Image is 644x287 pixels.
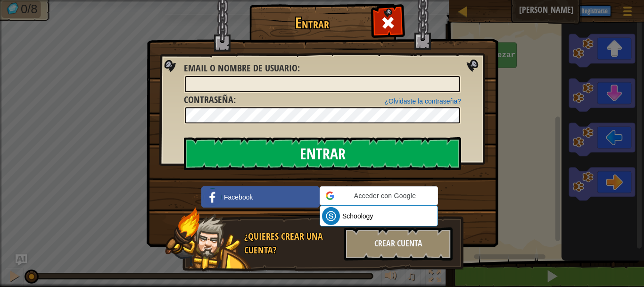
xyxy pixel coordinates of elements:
[342,211,373,221] span: Schoology
[184,61,297,74] span: Email o Nombre de usuario
[252,15,372,31] h1: Entrar
[184,93,236,107] label: :
[184,137,461,170] input: Entrar
[184,61,300,75] label: :
[244,230,339,257] div: ¿Quieres crear una cuenta?
[322,207,340,225] img: schoology.png
[344,227,453,261] div: Crear Cuenta
[338,191,432,200] span: Acceder con Google
[184,93,233,106] span: Contraseña
[204,188,222,206] img: facebook_small.png
[224,192,253,202] span: Facebook
[384,97,461,105] a: ¿Olvidaste la contraseña?
[320,186,438,205] div: Acceder con Google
